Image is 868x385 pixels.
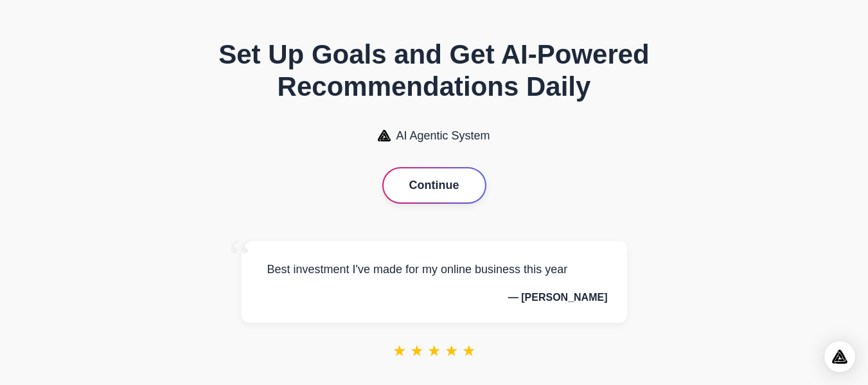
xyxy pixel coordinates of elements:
[261,260,608,279] p: Best investment I've made for my online business this year
[410,342,424,360] span: ★
[378,130,391,141] img: AI Agentic System Logo
[393,342,407,360] span: ★
[445,342,459,360] span: ★
[261,292,608,303] p: — [PERSON_NAME]
[462,342,476,360] span: ★
[384,168,485,202] button: Continue
[190,39,678,103] h1: Set Up Goals and Get AI-Powered Recommendations Daily
[396,129,490,143] span: AI Agentic System
[229,228,252,287] span: “
[427,342,441,360] span: ★
[824,341,855,372] div: Open Intercom Messenger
